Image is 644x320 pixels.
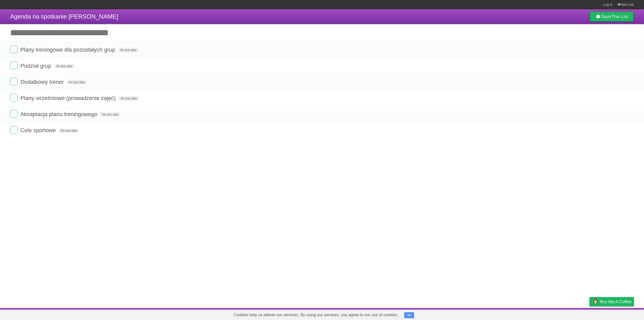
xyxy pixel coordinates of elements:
[67,80,87,85] span: No due date
[589,12,634,22] a: SaveThis List
[54,64,74,68] span: No due date
[600,297,631,306] span: Buy me a coffee
[20,79,65,85] span: Dodatkowy trener
[59,128,79,133] span: No due date
[229,310,403,320] span: Cookies help us deliver our services. By using our services, you agree to our use of cookies.
[10,13,118,20] span: Agenda na spotkanie [PERSON_NAME]
[20,127,57,133] span: Cele sportowe
[583,309,596,319] a: Privacy
[10,78,18,85] label: Done
[10,94,18,101] label: Done
[602,309,634,319] a: Suggest a feature
[100,112,120,117] span: No due date
[20,111,99,117] span: Akceptacja planu treningowego
[10,62,18,69] label: Done
[404,312,414,318] button: OK
[10,46,18,53] label: Done
[566,309,577,319] a: Terms
[20,47,116,53] span: Plany treningowe dla pozostałych grup
[539,309,559,319] a: Developers
[611,14,628,19] b: This List
[118,96,139,101] span: No due date
[20,95,117,101] span: Plany wrześniowe (prowadzenie zajęć)
[10,110,18,118] label: Done
[522,309,533,319] a: About
[589,297,634,306] a: Buy me a coffee
[118,48,138,52] span: No due date
[592,297,599,306] img: Buy me a coffee
[10,126,18,134] label: Done
[20,63,52,69] span: Podział grup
